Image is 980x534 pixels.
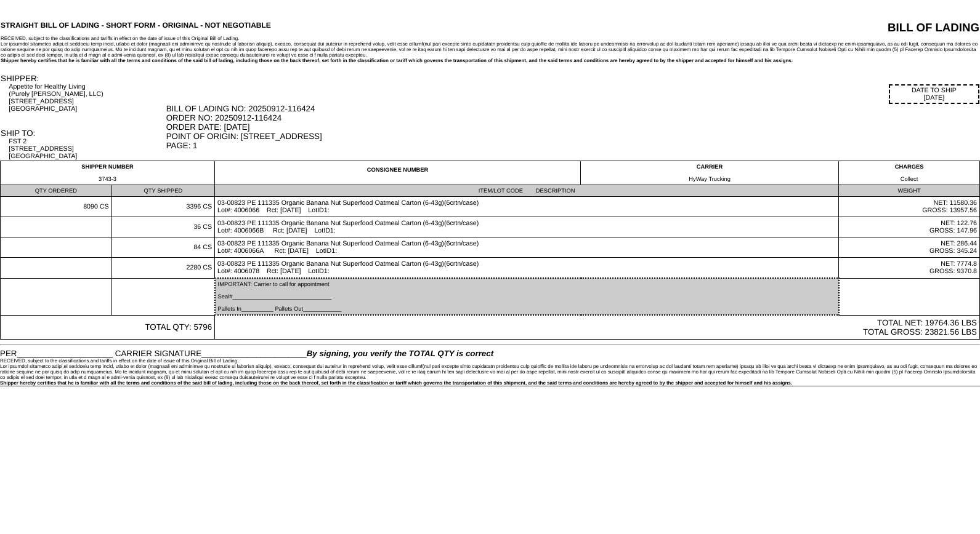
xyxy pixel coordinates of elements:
td: CARRIER [581,161,839,185]
td: NET: 7774.8 GROSS: 9370.8 [839,258,980,279]
td: SHIPPER NUMBER [1,161,215,185]
td: 2280 CS [111,258,214,279]
div: Appetite for Healthy Living (Purely [PERSON_NAME], LLC) [STREET_ADDRESS] [GEOGRAPHIC_DATA] [9,83,164,113]
td: 84 CS [111,237,214,258]
div: SHIPPER: [1,74,165,83]
td: CONSIGNEE NUMBER [215,161,581,185]
td: WEIGHT [839,185,980,197]
td: IMPORTANT: Carrier to call for appointment Seal#_______________________________ Pallets In_______... [215,278,839,315]
div: BILL OF LADING [718,21,979,34]
td: 8090 CS [1,197,112,217]
td: TOTAL QTY: 5796 [1,315,215,340]
div: HyWay Trucking [583,176,836,182]
div: DATE TO SHIP [DATE] [889,84,979,104]
td: NET: 286.44 GROSS: 345.24 [839,237,980,258]
td: NET: 11580.36 GROSS: 13957.56 [839,197,980,217]
td: CHARGES [839,161,980,185]
td: 36 CS [111,217,214,237]
td: 03-00823 PE 111335 Organic Banana Nut Superfood Oatmeal Carton (6-43g)(6crtn/case) Lot#: 4006066B... [215,217,839,237]
td: 03-00823 PE 111335 Organic Banana Nut Superfood Oatmeal Carton (6-43g)(6crtn/case) Lot#: 4006078 ... [215,258,839,279]
div: SHIP TO: [1,129,165,138]
div: BILL OF LADING NO: 20250912-116424 ORDER NO: 20250912-116424 ORDER DATE: [DATE] POINT OF ORIGIN: ... [166,104,979,150]
td: ITEM/LOT CODE DESCRIPTION [215,185,839,197]
td: 03-00823 PE 111335 Organic Banana Nut Superfood Oatmeal Carton (6-43g)(6crtn/case) Lot#: 4006066A... [215,237,839,258]
div: Shipper hereby certifies that he is familiar with all the terms and conditions of the said bill o... [1,58,979,63]
div: Collect [841,176,977,182]
td: NET: 122.76 GROSS: 147.96 [839,217,980,237]
td: QTY SHIPPED [111,185,214,197]
td: QTY ORDERED [1,185,112,197]
td: TOTAL NET: 19764.36 LBS TOTAL GROSS: 23821.56 LBS [215,315,980,340]
td: 3396 CS [111,197,214,217]
div: 3743-3 [3,176,212,182]
div: FST 2 [STREET_ADDRESS] [GEOGRAPHIC_DATA] [9,138,164,160]
td: 03-00823 PE 111335 Organic Banana Nut Superfood Oatmeal Carton (6-43g)(6crtn/case) Lot#: 4006066 ... [215,197,839,217]
span: By signing, you verify the TOTAL QTY is correct [307,349,493,358]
